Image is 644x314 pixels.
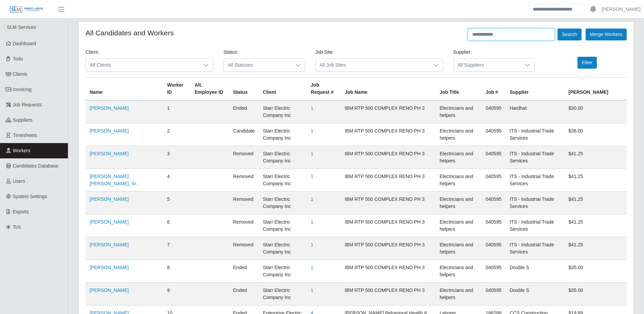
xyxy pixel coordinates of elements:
[436,283,481,306] td: Electricians and helpers
[341,146,436,169] td: IBM RTP 500 COMPLEX RENO PH 3
[13,102,42,107] span: Job Requests
[224,59,291,71] span: All Statuses
[86,29,174,37] h4: All Candidates and Workers
[229,214,259,237] td: removed
[259,283,307,306] td: Starr Electric Company Inc
[13,117,33,123] span: Suppliers
[341,123,436,146] td: IBM RTP 500 COMPLEX RENO PH 3
[259,123,307,146] td: Starr Electric Company Inc
[311,265,313,270] a: 1
[90,196,129,202] a: [PERSON_NAME]
[86,77,163,101] th: Name
[259,237,307,260] td: Starr Electric Company Inc
[482,214,506,237] td: 040595
[436,100,481,123] td: Electricians and helpers
[482,100,506,123] td: 040595
[557,29,581,40] button: Search
[13,209,29,214] span: Exports
[602,6,641,13] a: [PERSON_NAME]
[307,77,341,101] th: Job Request #
[90,128,129,134] a: [PERSON_NAME]
[13,87,32,92] span: Invoicing
[311,242,313,247] a: 1
[315,49,334,56] label: Job Site:
[90,174,137,186] a: [PERSON_NAME] [PERSON_NAME], Sr.
[163,169,190,192] td: 4
[436,214,481,237] td: Electricians and helpers
[90,105,129,111] a: [PERSON_NAME]
[586,29,627,40] button: Merge Workers
[565,214,627,237] td: $41.25
[229,146,259,169] td: removed
[13,178,25,184] span: Users
[341,214,436,237] td: IBM RTP 500 COMPLEX RENO PH 3
[311,151,313,156] a: 1
[505,169,564,192] td: ITS - Industrial Trade Services
[565,192,627,214] td: $41.25
[482,283,506,306] td: 040595
[163,214,190,237] td: 6
[259,146,307,169] td: Starr Electric Company Inc
[505,192,564,214] td: ITS - Industrial Trade Services
[190,77,229,101] th: Alt. Employee ID
[90,265,129,270] a: [PERSON_NAME]
[505,100,564,123] td: Hardhat
[13,56,23,62] span: Todo
[259,192,307,214] td: Starr Electric Company Inc
[436,192,481,214] td: Electricians and helpers
[163,192,190,214] td: 5
[453,49,472,56] label: Supplier:
[482,260,506,283] td: 040595
[13,71,27,77] span: Clients
[7,24,36,30] span: SLM Services
[311,105,313,111] a: 1
[436,146,481,169] td: Electricians and helpers
[311,128,313,134] a: 1
[505,77,564,101] th: Supplier
[259,214,307,237] td: Starr Electric Company Inc
[505,214,564,237] td: ITS - Industrial Trade Services
[311,196,313,202] a: 1
[163,123,190,146] td: 2
[505,146,564,169] td: ITS - Industrial Trade Services
[311,219,313,225] a: 1
[229,169,259,192] td: removed
[482,146,506,169] td: 040595
[341,77,436,101] th: Job Name
[482,123,506,146] td: 040595
[565,260,627,283] td: $35.00
[13,194,47,199] span: System Settings
[482,169,506,192] td: 040595
[163,100,190,123] td: 1
[454,59,521,71] span: All Suppliers
[13,148,31,153] span: Workers
[505,283,564,306] td: Double S
[482,192,506,214] td: 040595
[577,57,597,69] button: Filter
[316,59,429,71] span: All Job Sites
[229,237,259,260] td: removed
[436,123,481,146] td: Electricians and helpers
[259,77,307,101] th: Client
[311,287,313,293] a: 1
[13,133,37,138] span: Timesheets
[482,77,506,101] th: Job #
[436,237,481,260] td: Electricians and helpers
[341,283,436,306] td: IBM RTP 500 COMPLEX RENO PH 3
[341,100,436,123] td: IBM RTP 500 COMPLEX RENO PH 3
[565,237,627,260] td: $41.25
[229,123,259,146] td: candidate
[311,174,313,179] a: 1
[229,260,259,283] td: ended
[163,260,190,283] td: 8
[259,100,307,123] td: Starr Electric Company Inc
[229,283,259,306] td: ended
[13,41,36,46] span: Dashboard
[341,237,436,260] td: IBM RTP 500 COMPLEX RENO PH 3
[341,260,436,283] td: IBM RTP 500 COMPLEX RENO PH 3
[565,77,627,101] th: [PERSON_NAME]
[163,77,190,101] th: Worker ID
[505,237,564,260] td: ITS - Industrial Trade Services
[565,283,627,306] td: $35.00
[90,287,129,293] a: [PERSON_NAME]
